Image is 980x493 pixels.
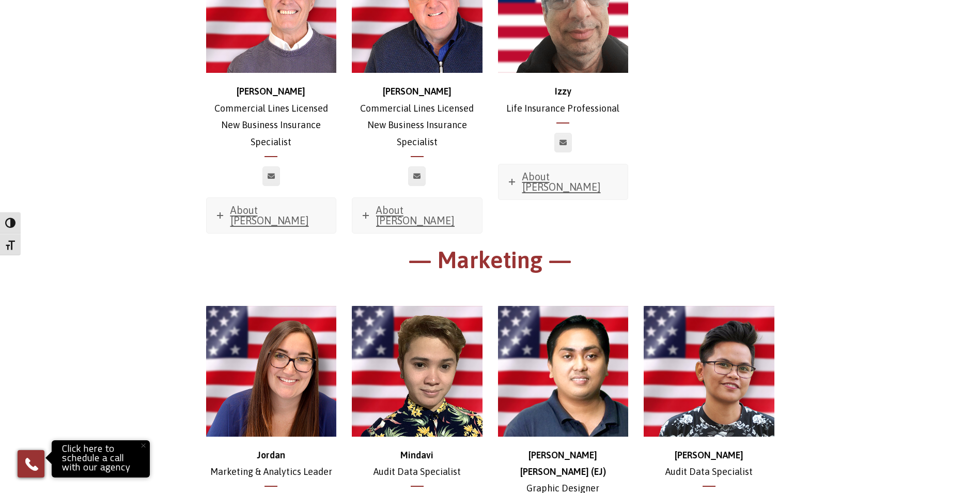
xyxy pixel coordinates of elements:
[352,198,482,233] a: About [PERSON_NAME]
[54,443,147,475] p: Click here to schedule a call with our agency
[352,306,483,437] img: Mindavi_headshot_500x500
[520,450,606,477] strong: [PERSON_NAME] [PERSON_NAME] (EJ)
[237,86,305,97] strong: [PERSON_NAME]
[383,86,452,97] strong: [PERSON_NAME]
[644,447,774,481] p: Audit Data Specialist
[206,245,774,281] h1: — Marketing —
[206,83,337,150] p: Commercial Lines Licensed New Business Insurance Specialist
[352,83,483,150] p: Commercial Lines Licensed New Business Insurance Specialist
[206,447,337,481] p: Marketing & Analytics Leader
[499,164,628,199] a: About [PERSON_NAME]
[206,306,337,437] img: Jordan_500x500
[132,434,154,457] button: Close
[257,450,285,460] strong: Jordan
[230,204,309,226] span: About [PERSON_NAME]
[352,447,483,481] p: Audit Data Specialist
[555,86,571,97] strong: Izzy
[498,306,629,437] img: EJ_headshot_500x500
[207,198,336,233] a: About [PERSON_NAME]
[400,450,433,460] strong: Mindavi
[376,204,455,226] span: About [PERSON_NAME]
[498,83,629,117] p: Life Insurance Professional
[23,456,40,472] img: Phone icon
[675,450,743,460] strong: [PERSON_NAME]
[522,171,601,193] span: About [PERSON_NAME]
[644,306,774,437] img: Jill Joy_headshot_500x500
